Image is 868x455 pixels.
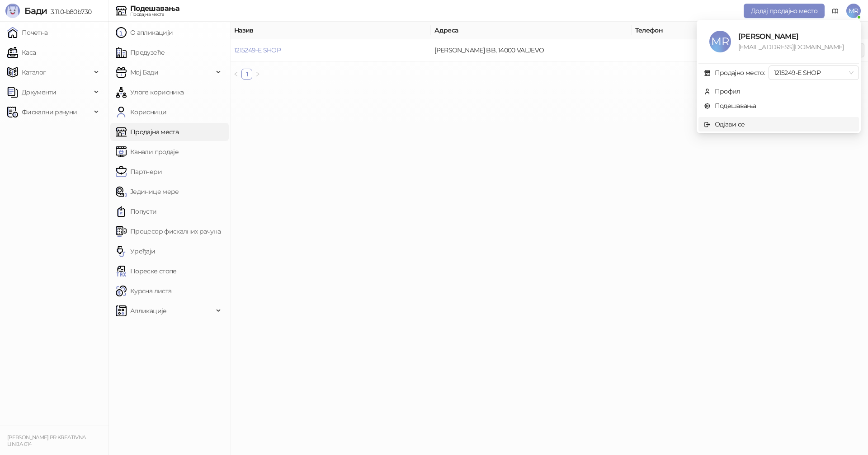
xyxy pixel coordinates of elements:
[5,4,20,18] img: Logo
[231,22,431,39] th: Назив
[116,23,173,42] a: О апликацији
[242,69,252,79] a: 1
[116,123,179,141] a: Продајна места
[632,22,832,39] th: Телефон
[7,43,36,61] a: Каса
[231,69,241,80] button: left
[24,5,47,16] span: Бади
[47,8,91,16] span: 3.11.0-b80b730
[116,183,179,201] a: Јединице мере
[709,31,731,52] span: MR
[130,5,180,12] div: Подешавања
[738,42,848,52] div: [EMAIL_ADDRESS][DOMAIN_NAME]
[116,202,157,220] a: Попусти
[22,83,56,101] span: Документи
[116,43,165,61] a: Предузеће
[116,282,171,300] a: Курсна листа
[431,39,631,61] td: MIRKA OBRADOVIĆA BB, 14000 VALJEVO
[751,7,817,15] span: Додај продајно место
[7,23,48,42] a: Почетна
[233,71,239,77] span: left
[116,262,177,280] a: Пореске стопе
[22,63,46,81] span: Каталог
[241,69,252,80] li: 1
[116,163,162,181] a: Партнери
[116,83,184,101] a: Улоге корисника
[431,22,631,39] th: Адреса
[744,4,825,18] button: Додај продајно место
[7,434,85,447] small: [PERSON_NAME] PR KREATIVNA LINIJA 014
[846,4,861,18] span: MR
[234,46,281,54] a: 1215249-E SHOP
[715,68,765,78] div: Продајно место:
[704,102,756,110] a: Подешавања
[130,12,180,17] div: Продајна места
[255,71,260,77] span: right
[116,222,221,240] a: Процесор фискалних рачуна
[774,66,854,80] span: 1215249-E SHOP
[22,103,77,121] span: Фискални рачуни
[828,4,843,18] a: Документација
[738,31,848,42] div: [PERSON_NAME]
[252,69,263,80] li: Следећа страна
[116,143,179,161] a: Канали продаје
[231,69,241,80] li: Претходна страна
[715,119,745,129] div: Одјави се
[252,69,263,80] button: right
[715,86,741,96] div: Профил
[130,63,158,81] span: Мој Бади
[116,242,156,260] a: Уређаји
[116,103,166,121] a: Корисници
[130,302,167,320] span: Апликације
